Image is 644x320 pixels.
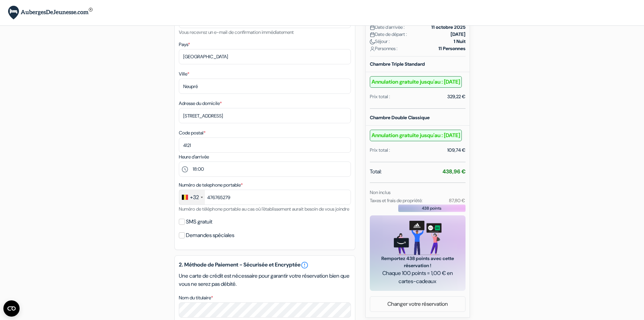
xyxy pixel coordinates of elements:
label: Nom du titulaire [179,294,213,301]
small: Taxes et frais de propriété: [370,197,423,204]
div: Prix total : [370,93,390,100]
strong: 1 Nuit [454,38,466,45]
label: Adresse du domicile [179,100,222,107]
span: Date de départ : [370,31,407,38]
h5: 2. Méthode de Paiement - Sécurisée et Encryptée [179,261,351,269]
span: 438 points [422,205,442,211]
img: calendar.svg [370,32,375,37]
img: moon.svg [370,39,375,44]
button: Ouvrir le widget CMP [3,300,20,317]
img: calendar.svg [370,25,375,30]
div: Prix total : [370,147,390,154]
strong: 11 octobre 2025 [431,24,466,31]
label: Heure d'arrivée [179,153,209,161]
label: SMS gratuit [186,217,212,227]
b: Chambre Double Classique [370,114,430,121]
span: Séjour : [370,38,390,45]
b: Annulation gratuite jusqu'au : [DATE] [370,76,462,88]
small: Non inclus [370,189,390,195]
small: Vous recevrez un e-mail de confirmation immédiatement [179,29,294,35]
div: Belgium (België): +32 [179,190,205,205]
div: 109,74 € [447,147,466,154]
b: Annulation gratuite jusqu'au : [DATE] [370,130,462,141]
span: Personnes : [370,45,398,52]
small: 87,80 € [449,197,465,204]
img: user_icon.svg [370,46,375,51]
span: Remportez 438 points avec cette réservation ! [378,255,457,269]
label: Ville [179,70,189,78]
input: 470 12 34 56 [179,190,351,205]
img: gift_card_hero_new.png [394,221,442,255]
label: Pays [179,41,190,48]
p: Une carte de crédit est nécessaire pour garantir votre réservation bien que vous ne serez pas déb... [179,272,351,288]
small: Numéro de téléphone portable au cas où l'établissement aurait besoin de vous joindre [179,206,349,212]
span: Date d'arrivée : [370,24,405,31]
img: AubergesDeJeunesse.com [8,6,93,20]
label: Numéro de telephone portable [179,182,243,189]
div: +32 [190,193,199,201]
strong: 438,96 € [443,168,466,175]
strong: 11 Personnes [438,45,466,52]
strong: [DATE] [451,31,466,38]
label: Code postal [179,129,206,136]
a: Changer votre réservation [370,298,465,311]
span: Total: [370,168,382,176]
b: Chambre Triple Standard [370,61,425,67]
a: error_outline [301,261,309,269]
span: Chaque 100 points = 1,00 € en cartes-cadeaux [378,269,457,285]
div: 329,22 € [447,93,466,100]
label: Demandes spéciales [186,231,234,240]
